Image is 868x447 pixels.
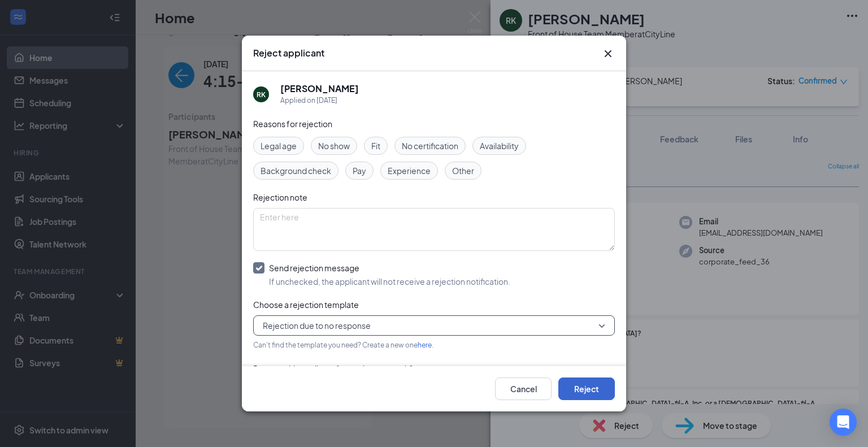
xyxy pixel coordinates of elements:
[601,47,615,60] svg: Cross
[452,164,474,177] span: Other
[253,363,413,374] span: Remove this applicant from talent network?
[388,164,431,177] span: Experience
[558,377,615,400] button: Reject
[318,140,350,152] span: No show
[253,119,332,129] span: Reasons for rejection
[830,409,857,436] div: Open Intercom Messenger
[601,47,615,60] button: Close
[263,317,371,334] span: Rejection due to no response
[261,164,331,177] span: Background check
[371,140,380,152] span: Fit
[480,140,519,152] span: Availability
[280,83,359,95] h5: [PERSON_NAME]
[253,192,307,202] span: Rejection note
[261,140,297,152] span: Legal age
[257,90,266,99] div: RK
[418,341,432,349] a: here
[253,300,359,310] span: Choose a rejection template
[495,377,552,400] button: Cancel
[353,164,366,177] span: Pay
[253,47,324,59] h3: Reject applicant
[253,341,433,349] span: Can't find the template you need? Create a new one .
[280,95,359,106] div: Applied on [DATE]
[402,140,458,152] span: No certification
